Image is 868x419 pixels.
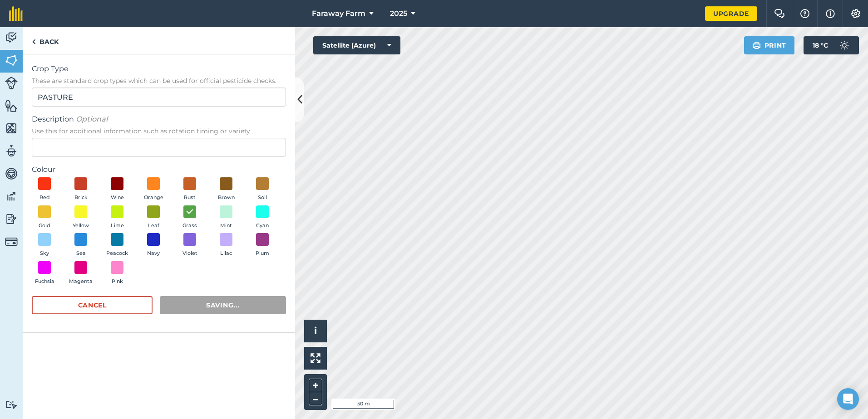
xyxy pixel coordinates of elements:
[68,233,94,258] button: Sea
[32,127,286,136] span: Use this for additional information such as rotation timing or variety
[177,177,202,202] button: Rust
[804,36,859,54] button: 18 °C
[32,114,286,125] span: Description
[160,296,286,314] button: Saving...
[32,88,286,107] input: Start typing to search for crop type
[104,233,130,258] button: Peacock
[32,233,57,258] button: Sky
[5,212,18,226] img: svg+xml;base64,PD94bWwgdmVyc2lvbj0iMS4wIiBlbmNvZGluZz0idXRmLTgiPz4KPCEtLSBHZW5lcmF0b3I6IEFkb2JlIE...
[104,261,130,286] button: Pink
[837,388,859,410] div: Open Intercom Messenger
[39,222,50,230] span: Gold
[304,320,327,342] button: i
[111,222,124,230] span: Lime
[213,233,239,258] button: Lilac
[314,325,317,336] span: i
[5,400,18,409] img: svg+xml;base64,PD94bWwgdmVyc2lvbj0iMS4wIiBlbmNvZGluZz0idXRmLTgiPz4KPCEtLSBHZW5lcmF0b3I6IEFkb2JlIE...
[32,205,57,230] button: Gold
[32,296,153,314] button: Cancel
[258,194,267,202] span: Soil
[390,8,407,19] span: 2025
[148,222,159,230] span: Leaf
[218,194,235,202] span: Brown
[220,222,232,230] span: Mint
[144,194,163,202] span: Orange
[141,233,166,258] button: Navy
[32,177,57,202] button: Red
[32,63,286,74] span: Crop Type
[799,9,810,18] img: A question mark icon
[186,206,194,217] img: svg+xml;base64,PHN2ZyB4bWxucz0iaHR0cDovL3d3dy53My5vcmcvMjAwMC9zdmciIHdpZHRoPSIxOCIgaGVpZ2h0PSIyNC...
[76,115,108,123] em: Optional
[141,177,166,202] button: Orange
[32,36,36,47] img: svg+xml;base64,PHN2ZyB4bWxucz0iaHR0cDovL3d3dy53My5vcmcvMjAwMC9zdmciIHdpZHRoPSI5IiBoZWlnaHQ9IjI0Ii...
[74,194,88,202] span: Brick
[112,278,123,286] span: Pink
[5,122,18,135] img: svg+xml;base64,PHN2ZyB4bWxucz0iaHR0cDovL3d3dy53My5vcmcvMjAwMC9zdmciIHdpZHRoPSI1NiIgaGVpZ2h0PSI2MC...
[76,249,86,258] span: Sea
[184,194,196,202] span: Rust
[850,9,861,18] img: A cog icon
[182,222,197,230] span: Grass
[9,6,23,21] img: fieldmargin Logo
[32,164,286,175] label: Colour
[5,235,18,248] img: svg+xml;base64,PD94bWwgdmVyc2lvbj0iMS4wIiBlbmNvZGluZz0idXRmLTgiPz4KPCEtLSBHZW5lcmF0b3I6IEFkb2JlIE...
[141,205,166,230] button: Leaf
[182,249,197,258] span: Violet
[5,31,18,44] img: svg+xml;base64,PD94bWwgdmVyc2lvbj0iMS4wIiBlbmNvZGluZz0idXRmLTgiPz4KPCEtLSBHZW5lcmF0b3I6IEFkb2JlIE...
[5,167,18,180] img: svg+xml;base64,PD94bWwgdmVyc2lvbj0iMS4wIiBlbmNvZGluZz0idXRmLTgiPz4KPCEtLSBHZW5lcmF0b3I6IEFkb2JlIE...
[5,77,18,89] img: svg+xml;base64,PD94bWwgdmVyc2lvbj0iMS4wIiBlbmNvZGluZz0idXRmLTgiPz4KPCEtLSBHZW5lcmF0b3I6IEFkb2JlIE...
[311,353,321,363] img: Four arrows, one pointing top left, one top right, one bottom right and the last bottom left
[68,205,94,230] button: Yellow
[5,54,18,67] img: svg+xml;base64,PHN2ZyB4bWxucz0iaHR0cDovL3d3dy53My5vcmcvMjAwMC9zdmciIHdpZHRoPSI1NiIgaGVpZ2h0PSI2MC...
[111,194,124,202] span: Wine
[73,222,89,230] span: Yellow
[256,249,269,258] span: Plum
[813,36,828,54] span: 18 ° C
[774,9,785,18] img: Two speech bubbles overlapping with the left bubble in the forefront
[309,392,322,405] button: –
[23,27,68,54] a: Back
[256,222,269,230] span: Cyan
[5,99,18,112] img: svg+xml;base64,PHN2ZyB4bWxucz0iaHR0cDovL3d3dy53My5vcmcvMjAwMC9zdmciIHdpZHRoPSI1NiIgaGVpZ2h0PSI2MC...
[177,205,202,230] button: Grass
[32,76,286,85] span: These are standard crop types which can be used for official pesticide checks.
[250,205,275,230] button: Cyan
[106,249,128,258] span: Peacock
[213,205,239,230] button: Mint
[40,249,49,258] span: Sky
[177,233,202,258] button: Violet
[35,278,54,286] span: Fuchsia
[705,6,757,21] a: Upgrade
[39,194,50,202] span: Red
[213,177,239,202] button: Brown
[250,233,275,258] button: Plum
[309,379,322,392] button: +
[32,261,57,286] button: Fuchsia
[68,261,94,286] button: Magenta
[147,249,160,258] span: Navy
[835,36,853,54] img: svg+xml;base64,PD94bWwgdmVyc2lvbj0iMS4wIiBlbmNvZGluZz0idXRmLTgiPz4KPCEtLSBHZW5lcmF0b3I6IEFkb2JlIE...
[826,8,835,19] img: svg+xml;base64,PHN2ZyB4bWxucz0iaHR0cDovL3d3dy53My5vcmcvMjAwMC9zdmciIHdpZHRoPSIxNyIgaGVpZ2h0PSIxNy...
[5,190,18,203] img: svg+xml;base64,PD94bWwgdmVyc2lvbj0iMS4wIiBlbmNvZGluZz0idXRmLTgiPz4KPCEtLSBHZW5lcmF0b3I6IEFkb2JlIE...
[744,36,795,54] button: Print
[250,177,275,202] button: Soil
[312,8,365,19] span: Faraway Farm
[104,205,130,230] button: Lime
[5,144,18,158] img: svg+xml;base64,PD94bWwgdmVyc2lvbj0iMS4wIiBlbmNvZGluZz0idXRmLTgiPz4KPCEtLSBHZW5lcmF0b3I6IEFkb2JlIE...
[68,177,94,202] button: Brick
[752,40,761,51] img: svg+xml;base64,PHN2ZyB4bWxucz0iaHR0cDovL3d3dy53My5vcmcvMjAwMC9zdmciIHdpZHRoPSIxOSIgaGVpZ2h0PSIyNC...
[104,177,130,202] button: Wine
[69,278,93,286] span: Magenta
[220,249,232,258] span: Lilac
[313,36,400,54] button: Satellite (Azure)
